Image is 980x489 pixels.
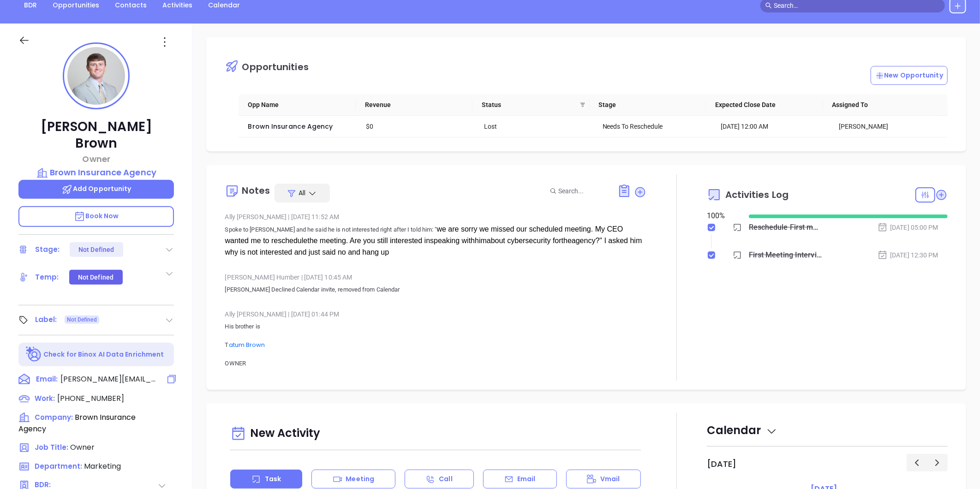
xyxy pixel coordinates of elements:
p: Check for Binox AI Data Enrichment [43,350,164,359]
p: Owner [18,153,174,165]
span: Book Now [74,211,119,221]
span: | [288,213,289,221]
span: OWNER [225,360,246,367]
div: Ally [PERSON_NAME] [DATE] 01:44 PM [225,307,646,321]
span: him [475,237,487,244]
div: Temp: [35,270,59,284]
p: His brother is [225,321,646,332]
div: Not Defined [78,242,114,257]
span: | [301,274,303,281]
button: Next day [927,454,948,471]
span: filter [578,98,587,112]
input: Search... [558,186,607,196]
span: T [225,341,266,348]
div: Notes [242,186,270,195]
span: search [765,2,772,9]
p: New Opportunity [875,71,944,80]
span: | [288,310,289,318]
span: Owner [70,442,95,453]
span: Job Title: [35,442,68,452]
span: about cybersecurity for [487,237,562,244]
div: Not Defined [78,270,114,285]
p: Task [265,474,281,484]
div: Reschedule First meeting - [PERSON_NAME] [749,221,822,234]
span: Calendar [707,423,777,438]
div: [PERSON_NAME] Humber [DATE] 10:45 AM [225,270,646,284]
button: Previous day [907,454,927,471]
p: [PERSON_NAME] Brown [18,119,174,152]
img: profile-user [67,47,125,105]
div: Stage: [35,243,60,256]
h2: [DATE] [707,459,736,469]
span: Work: [35,394,55,403]
span: speaking with [430,237,475,244]
span: Status [482,100,576,110]
div: Needs To Reschedule [603,121,708,131]
div: [DATE] 12:00 AM [721,121,826,131]
div: [PERSON_NAME] [839,121,944,131]
div: New Activity [230,422,641,446]
th: Stage [589,94,706,116]
div: Label: [35,313,57,327]
a: Brown Insurance Agency [248,122,333,131]
span: Activities Log [725,190,789,199]
div: [DATE] 12:30 PM [878,250,938,260]
span: the [562,237,572,244]
div: [DATE] 05:00 PM [878,222,938,233]
span: Company: [35,412,73,422]
th: Assigned To [823,94,940,116]
span: . Are you still interested in [346,237,430,244]
img: Ai-Enrich-DaqCidB-.svg [26,346,42,363]
p: Spoke to [PERSON_NAME] and he said he is not interested right after I told him: " [225,224,646,258]
input: Search… [774,0,940,11]
span: filter [580,102,586,107]
span: [PERSON_NAME][EMAIL_ADDRESS][PERSON_NAME][DOMAIN_NAME] [60,374,157,385]
th: Expected Close Date [706,94,823,116]
p: [PERSON_NAME] Declined Calendar invite, removed from Calendar [225,284,646,295]
span: [PHONE_NUMBER] [57,393,124,404]
div: Lost [484,121,590,131]
span: Marketing [84,461,121,471]
span: Brown Insurance Agency [18,412,136,434]
span: Email: [36,374,58,386]
span: the meeting [307,237,346,244]
div: Opportunities [242,62,308,72]
span: Not Defined [67,315,97,325]
p: Meeting [346,474,374,484]
span: Add Opportunity [61,184,131,193]
th: Opp Name [239,94,355,116]
p: Vmail [600,474,620,484]
th: Revenue [356,94,472,116]
a: Link atum Brown [229,340,265,349]
span: All [299,188,305,197]
div: 100 % [707,210,738,221]
p: Email [517,474,536,484]
p: Call [439,474,452,484]
div: $0 [366,121,472,131]
div: Ally [PERSON_NAME] [DATE] 11:52 AM [225,210,646,224]
div: First Meeting Interview - [PERSON_NAME] [749,248,822,262]
span: Department: [35,461,82,471]
a: Brown Insurance Agency [18,166,174,179]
